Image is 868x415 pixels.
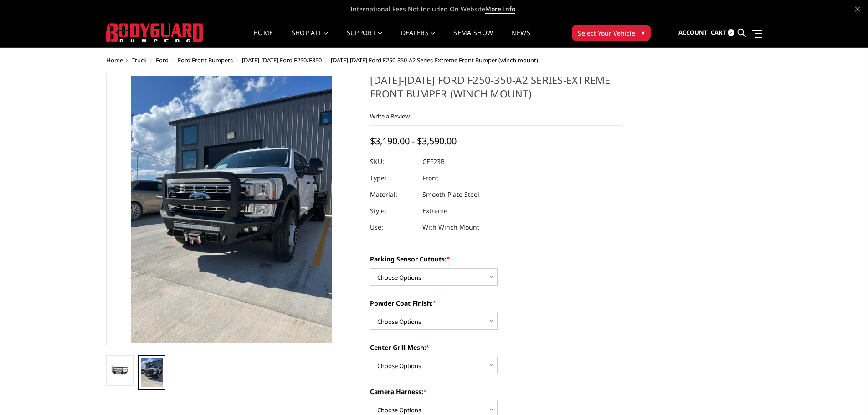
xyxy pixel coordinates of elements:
span: Select Your Vehicle [578,28,635,38]
label: Powder Coat Finish: [370,298,621,308]
dt: Material: [370,186,416,203]
a: More Info [485,5,515,14]
a: [DATE]-[DATE] Ford F250/F350 [242,56,322,64]
span: $3,190.00 - $3,590.00 [370,135,457,147]
img: BODYGUARD BUMPERS [106,23,204,42]
a: Truck [132,56,147,64]
a: Cart 2 [711,20,734,45]
a: 2023-2025 Ford F250-350-A2 Series-Extreme Front Bumper (winch mount) [106,73,358,346]
a: SEMA Show [453,30,493,47]
dd: Smooth Plate Steel [422,186,479,203]
dt: Style: [370,203,416,219]
span: [DATE]-[DATE] Ford F250-350-A2 Series-Extreme Front Bumper (winch mount) [331,56,538,64]
a: Account [678,20,708,45]
span: ▾ [642,28,645,37]
label: Camera Harness: [370,387,621,396]
dt: Use: [370,219,416,236]
dd: Extreme [422,203,447,219]
dd: With Winch Mount [422,219,479,236]
span: Cart [711,28,726,36]
dd: Front [422,170,438,186]
h1: [DATE]-[DATE] Ford F250-350-A2 Series-Extreme Front Bumper (winch mount) [370,73,621,107]
dd: CEF23B [422,154,445,170]
a: Home [106,56,123,64]
dt: Type: [370,170,416,186]
a: Ford Front Bumpers [178,56,233,64]
span: Account [678,28,708,36]
iframe: Chat Widget [822,371,868,415]
span: 2 [728,29,734,36]
button: Select Your Vehicle [572,25,651,41]
a: Ford [156,56,169,64]
label: Parking Sensor Cutouts: [370,254,621,264]
a: shop all [292,30,329,47]
img: 2023-2025 Ford F250-350-A2 Series-Extreme Front Bumper (winch mount) [141,358,163,387]
label: Center Grill Mesh: [370,343,621,352]
a: News [511,30,530,47]
dt: SKU: [370,154,416,170]
a: Dealers [401,30,436,47]
a: Support [347,30,383,47]
img: 2023-2025 Ford F250-350-A2 Series-Extreme Front Bumper (winch mount) [109,366,131,376]
a: Home [253,30,273,47]
a: Write a Review [370,112,410,120]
